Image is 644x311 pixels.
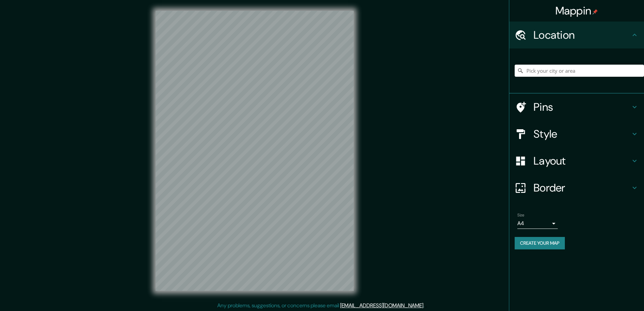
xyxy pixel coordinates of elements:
[534,127,631,141] h4: Style
[555,4,598,18] h4: Mappin
[515,237,565,249] button: Create your map
[534,181,631,195] h4: Border
[509,94,644,120] div: Pins
[534,100,631,114] h4: Pins
[534,28,631,42] h4: Location
[156,11,354,291] canvas: Map
[425,302,427,310] div: .
[592,9,598,14] img: pin-icon.png
[424,302,425,310] div: .
[509,22,644,48] div: Location
[340,302,423,309] a: [EMAIL_ADDRESS][DOMAIN_NAME]
[509,174,644,201] div: Border
[217,302,424,310] p: Any problems, suggestions, or concerns please email .
[517,218,558,229] div: A4
[509,120,644,147] div: Style
[515,65,644,77] input: Pick your city or area
[534,154,631,168] h4: Layout
[517,212,524,218] label: Size
[509,147,644,174] div: Layout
